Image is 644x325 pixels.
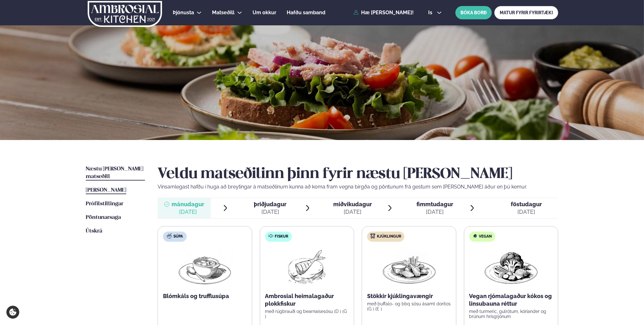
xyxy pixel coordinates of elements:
p: með rúgbrauði og bearnaisesósu (D ) (G ) [265,309,349,319]
img: Vegan.png [483,247,539,287]
img: soup.svg [167,233,172,239]
img: fish.svg [268,233,273,239]
span: Matseðill [212,10,234,16]
a: Pöntunarsaga [86,214,121,221]
img: logo [87,1,163,27]
h2: Veldu matseðilinn þinn fyrir næstu [PERSON_NAME] [158,165,558,183]
div: [DATE] [416,208,453,216]
a: [PERSON_NAME] [86,187,126,194]
div: [DATE] [511,208,542,216]
span: Útskrá [86,228,102,234]
div: [DATE] [333,208,372,216]
span: föstudagur [511,201,542,207]
p: Blómkáls og trufflusúpa [163,292,247,300]
img: Vegan.svg [472,233,478,239]
img: fish.png [287,247,327,287]
p: Stökkir kjúklingavængir [367,292,451,300]
a: Hæ [PERSON_NAME]! [353,10,414,16]
span: Prófílstillingar [86,201,123,207]
span: is [428,10,434,15]
span: [PERSON_NAME] [86,188,126,193]
p: með turmeric, gulrótum, kóríander og brúnum hrísgrjónum [469,309,553,319]
p: Vegan rjómalagaður kókos og linsubauna réttur [469,292,553,308]
img: Soup.png [177,247,233,287]
span: þriðjudagur [254,201,287,207]
span: Súpa [173,234,183,239]
a: Matseðill [212,9,234,16]
a: Þjónusta [173,9,194,16]
p: Ambrosial heimalagaður plokkfiskur [265,292,349,308]
p: með buffalo- og bbq sósu ásamt doritos (G ) (E ) [367,301,451,311]
span: fimmtudagur [416,201,453,207]
span: Kjúklingur [377,234,401,239]
span: Vegan [479,234,492,239]
img: Chicken-wings-legs.png [381,247,437,287]
span: Hafðu samband [287,10,325,16]
a: Hafðu samband [287,9,325,16]
a: Útskrá [86,227,102,235]
button: BÓKA BORÐ [455,6,492,19]
span: miðvikudagur [333,201,372,207]
span: Pöntunarsaga [86,215,121,220]
button: is [423,10,447,15]
div: [DATE] [254,208,287,216]
a: Prófílstillingar [86,200,123,208]
span: Fiskur [275,234,289,239]
p: Vinsamlegast hafðu í huga að breytingar á matseðlinum kunna að koma fram vegna birgða og pöntunum... [158,183,558,191]
span: mánudagur [172,201,204,207]
a: Um okkur [253,9,276,16]
div: [DATE] [172,208,204,216]
a: Cookie settings [6,306,19,319]
span: Þjónusta [173,10,194,16]
img: chicken.svg [370,233,375,239]
span: Næstu [PERSON_NAME] matseðill [86,166,143,179]
a: Næstu [PERSON_NAME] matseðill [86,165,145,181]
span: Um okkur [253,10,276,16]
a: MATUR FYRIR FYRIRTÆKI [494,6,558,19]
